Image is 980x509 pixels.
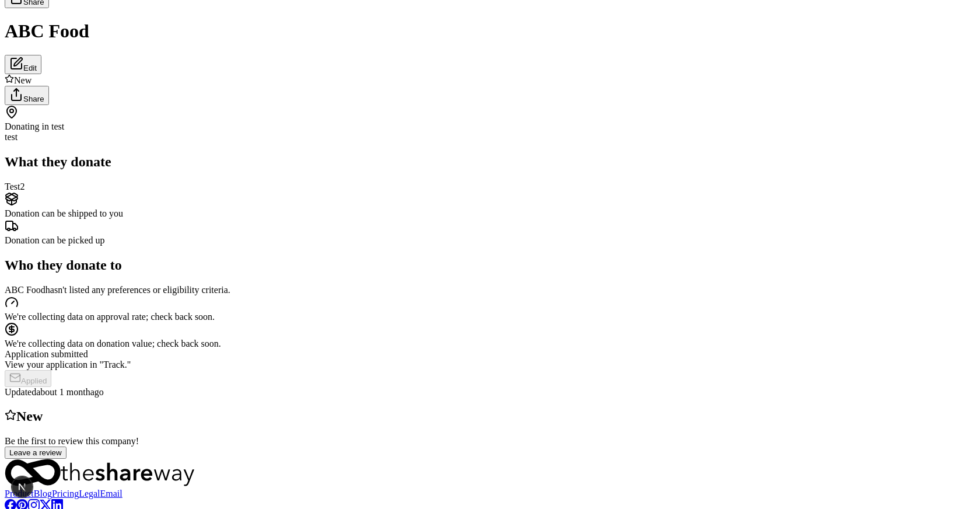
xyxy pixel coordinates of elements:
button: Leave a review [5,447,66,459]
nav: quick links [5,489,975,499]
div: Be the first to review this company! [5,436,975,447]
a: Legal [79,489,100,498]
a: Product [5,489,34,498]
a: Email [100,489,123,498]
a: Pricing [52,489,79,498]
a: Blog [34,489,52,498]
